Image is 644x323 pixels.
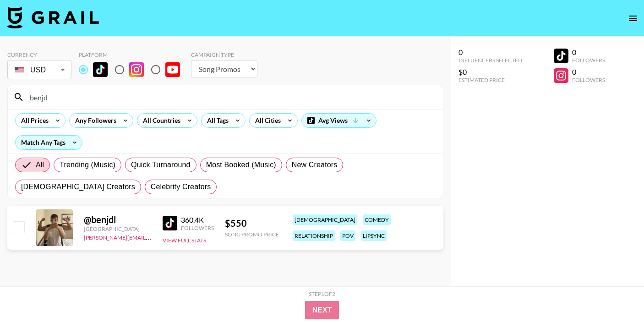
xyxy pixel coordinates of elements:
[24,90,437,104] input: Search by User Name
[340,230,355,241] div: pov
[60,159,115,170] span: Trending (Music)
[129,62,144,77] img: Instagram
[84,214,152,225] div: @ benjdl
[225,218,279,229] div: $ 550
[572,67,605,77] div: 0
[181,224,214,231] div: Followers
[305,301,339,319] button: Next
[572,77,605,83] div: Followers
[7,51,71,58] div: Currency
[21,181,135,192] span: [DEMOGRAPHIC_DATA] Creators
[151,181,211,192] span: Celebrity Creators
[202,114,230,127] div: All Tags
[225,231,279,238] div: Song Promo Price
[16,136,82,149] div: Match Any Tags
[191,51,257,58] div: Campaign Type
[93,62,108,77] img: TikTok
[16,114,50,127] div: All Prices
[7,6,99,28] img: Grail Talent
[309,290,335,297] div: Step 1 of 2
[572,48,605,57] div: 0
[79,51,187,58] div: Platform
[363,214,391,225] div: comedy
[458,67,522,77] div: $0
[293,230,335,241] div: relationship
[293,214,357,225] div: [DEMOGRAPHIC_DATA]
[70,114,118,127] div: Any Followers
[36,159,44,170] span: All
[181,215,214,224] div: 360.4K
[131,159,191,170] span: Quick Turnaround
[163,237,206,244] button: View Full Stats
[624,9,642,27] button: open drawer
[165,62,180,77] img: YouTube
[137,114,182,127] div: All Countries
[84,232,306,241] a: [PERSON_NAME][EMAIL_ADDRESS][PERSON_NAME][PERSON_NAME][DOMAIN_NAME]
[292,159,338,170] span: New Creators
[458,57,522,64] div: Influencers Selected
[206,159,276,170] span: Most Booked (Music)
[302,114,376,127] div: Avg Views
[361,230,387,241] div: lipsync
[9,62,70,78] div: USD
[572,57,605,64] div: Followers
[458,77,522,83] div: Estimated Price
[458,48,522,57] div: 0
[84,225,152,232] div: [GEOGRAPHIC_DATA]
[163,216,177,230] img: TikTok
[250,114,283,127] div: All Cities
[598,277,633,312] iframe: Drift Widget Chat Controller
